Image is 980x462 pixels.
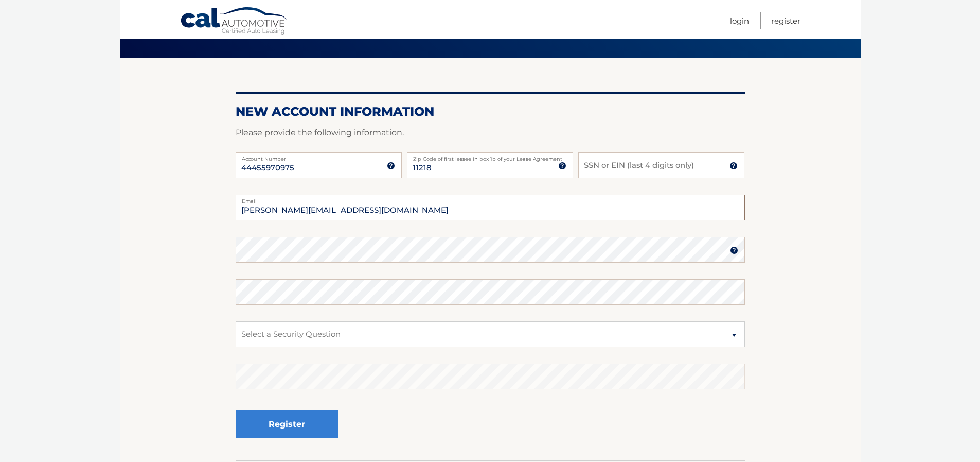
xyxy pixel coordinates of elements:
[578,152,744,178] input: SSN or EIN (last 4 digits only)
[236,104,745,119] h2: New Account Information
[236,152,402,161] label: Account Number
[771,12,800,29] a: Register
[236,195,745,203] label: Email
[236,126,745,140] p: Please provide the following information.
[236,410,338,438] button: Register
[730,12,749,29] a: Login
[236,152,402,178] input: Account Number
[558,162,566,170] img: tooltip.svg
[180,7,288,37] a: Cal Automotive
[729,162,738,170] img: tooltip.svg
[387,162,395,170] img: tooltip.svg
[407,152,573,178] input: Zip Code
[407,152,573,161] label: Zip Code of first lessee in box 1b of your Lease Agreement
[730,246,738,254] img: tooltip.svg
[236,195,745,220] input: Email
